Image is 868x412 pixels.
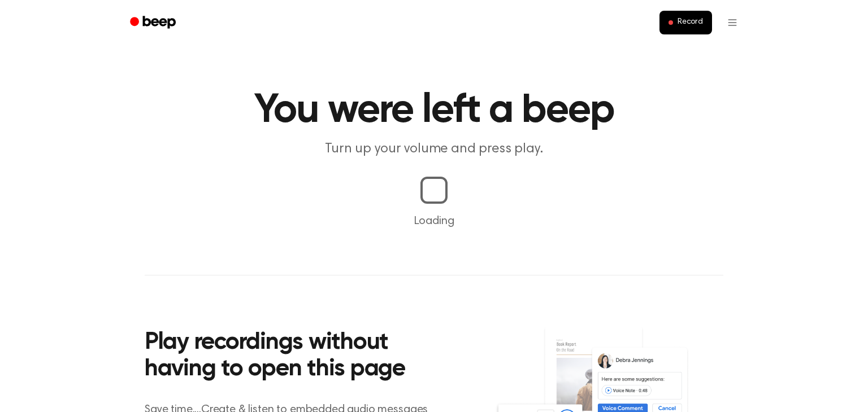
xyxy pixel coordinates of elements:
p: Loading [14,213,854,230]
span: Record [678,17,703,28]
button: Record [659,11,712,34]
p: Turn up your volume and press play. [217,140,651,159]
button: Open menu [719,9,746,36]
h1: You were left a beep [145,90,723,131]
a: Beep [122,12,186,34]
h2: Play recordings without having to open this page [145,330,449,383]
